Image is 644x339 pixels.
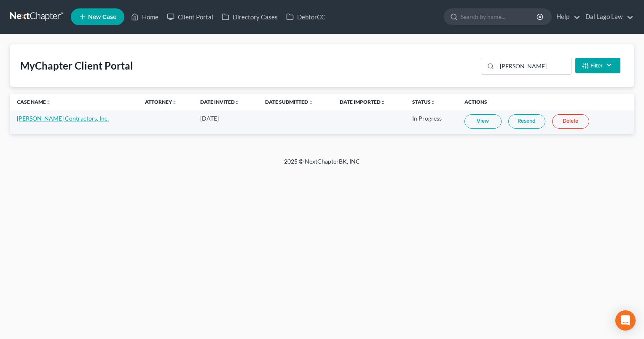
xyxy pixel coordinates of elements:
[508,114,545,129] a: Resend
[235,100,240,105] i: unfold_more
[405,110,458,134] td: In Progress
[20,59,133,73] div: MyChapter Client Portal
[145,99,177,105] a: Attorneyunfold_more
[340,99,386,105] a: Date Importedunfold_more
[552,9,580,24] a: Help
[381,100,386,105] i: unfold_more
[431,100,436,105] i: unfold_more
[497,58,572,74] input: Search...
[200,115,219,122] span: [DATE]
[615,310,636,331] div: Open Intercom Messenger
[461,9,538,24] input: Search by name...
[88,14,116,20] span: New Case
[552,114,589,129] a: Delete
[581,9,633,24] a: Dal Lago Law
[17,99,51,105] a: Case Nameunfold_more
[82,157,562,172] div: 2025 © NextChapterBK, INC
[282,9,330,24] a: DebtorCC
[464,114,502,129] a: View
[308,100,313,105] i: unfold_more
[458,94,634,110] th: Actions
[265,99,313,105] a: Date Submittedunfold_more
[575,58,620,73] button: Filter
[172,100,177,105] i: unfold_more
[200,99,240,105] a: Date Invitedunfold_more
[17,115,109,122] a: [PERSON_NAME] Contractors, Inc.
[412,99,436,105] a: Statusunfold_more
[46,100,51,105] i: unfold_more
[217,9,282,24] a: Directory Cases
[127,9,163,24] a: Home
[163,9,217,24] a: Client Portal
